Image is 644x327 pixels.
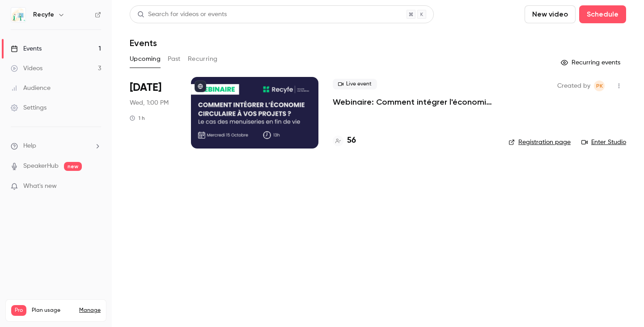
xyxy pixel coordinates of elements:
[11,84,51,93] div: Audience
[64,162,82,171] span: new
[23,161,59,171] a: SpeakerHub
[581,138,626,147] a: Enter Studio
[557,55,626,70] button: Recurring events
[79,307,101,314] a: Manage
[11,44,42,53] div: Events
[23,141,36,151] span: Help
[11,141,101,151] li: help-dropdown-opener
[130,98,169,107] span: Wed, 1:00 PM
[130,81,161,95] span: [DATE]
[11,8,25,22] img: Recyfe
[11,305,26,316] span: Pro
[525,5,576,23] button: New video
[596,81,603,91] span: PK
[508,138,571,147] a: Registration page
[333,97,494,107] a: Webinaire: Comment intégrer l'économie circulaire dans vos projets ?
[333,79,377,89] span: Live event
[23,182,57,191] span: What's new
[11,64,42,73] div: Videos
[130,38,157,48] h1: Events
[594,81,605,91] span: Pauline KATCHAVENDA
[130,77,177,149] div: Oct 15 Wed, 1:00 PM (Europe/Paris)
[333,135,356,147] a: 56
[168,52,181,66] button: Past
[557,81,590,91] span: Created by
[32,307,74,314] span: Plan usage
[130,52,161,66] button: Upcoming
[33,10,54,19] h6: Recyfe
[188,52,218,66] button: Recurring
[137,10,227,19] div: Search for videos or events
[11,103,47,112] div: Settings
[130,115,145,122] div: 1 h
[579,5,626,23] button: Schedule
[347,135,356,147] h4: 56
